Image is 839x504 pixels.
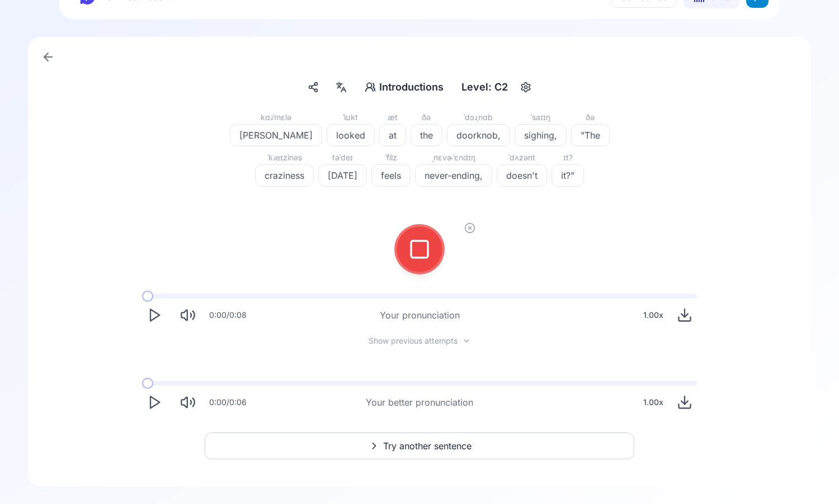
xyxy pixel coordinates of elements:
button: the [411,124,442,146]
button: craziness [255,164,314,187]
div: ðə [411,111,442,124]
div: təˈdeɪ [318,151,367,164]
button: Mute [176,303,200,327]
div: ˈlʊkt [327,111,375,124]
button: sighing, [515,124,567,146]
div: ˈfilz [371,151,411,164]
div: ˈdɔɹˌnɑb [447,111,510,124]
div: 0:00 / 0:08 [209,310,247,321]
button: never-ending, [415,164,492,187]
button: feels [371,164,411,187]
div: kɑɹˈmɛlə [230,111,322,124]
div: Your pronunciation [380,308,460,322]
div: ðə [571,111,610,124]
span: Introductions [379,79,444,95]
div: Your better pronunciation [366,396,473,409]
span: the [411,129,442,142]
span: doesn't [497,169,546,182]
span: Show previous attempts [369,335,458,346]
button: Play [142,303,167,327]
span: [DATE] [319,169,366,182]
button: doesn't [497,164,547,187]
button: Download audio [672,303,697,327]
div: 1.00 x [639,391,668,413]
span: sighing, [515,129,566,142]
div: ɪt? [552,151,584,164]
div: ˈkɹeɪzinəs [255,151,314,164]
button: Introductions [360,77,448,97]
span: it?" [552,169,583,182]
div: ˌnɛvɚˈɛndɪŋ [415,151,492,164]
button: it?" [552,164,584,187]
button: Download audio [672,390,697,415]
button: Try another sentence [205,432,634,459]
button: "The [571,124,610,146]
div: ˈdʌzənt [497,151,547,164]
button: Mute [176,390,200,415]
span: "The [572,129,609,142]
button: [PERSON_NAME] [230,124,322,146]
button: Level: C2 [457,77,535,97]
button: Play [142,390,167,415]
span: [PERSON_NAME] [230,129,322,142]
button: [DATE] [318,164,367,187]
span: feels [372,169,410,182]
button: Show previous attempts [360,336,480,345]
span: at [380,129,406,142]
div: 0:00 / 0:06 [209,397,247,408]
span: never-ending, [416,169,492,182]
span: doorknob, [447,129,510,142]
div: 1.00 x [639,304,668,326]
div: æt [379,111,406,124]
div: ˈsaɪɪŋ [515,111,567,124]
button: doorknob, [447,124,510,146]
span: looked [327,129,374,142]
div: Level: C2 [457,77,512,97]
button: looked [327,124,375,146]
span: Try another sentence [383,439,472,453]
button: at [379,124,406,146]
span: craziness [256,169,313,182]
